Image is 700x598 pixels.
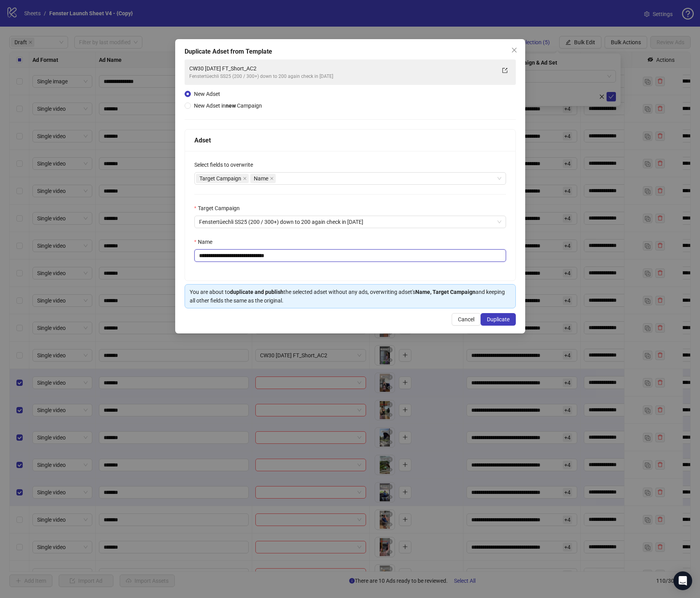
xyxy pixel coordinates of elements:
[481,313,516,326] button: Duplicate
[194,238,217,246] label: Name
[199,174,241,183] span: Target Campaign
[196,174,249,183] span: Target Campaign
[189,73,495,80] div: Fenstertüechli SS25 (200 / 300+) down to 200 again check in [DATE]
[254,174,268,183] span: Name
[194,160,258,169] label: Select fields to overwrite
[194,249,506,262] input: Name
[497,220,502,224] span: close-circle
[502,68,508,73] span: export
[458,316,474,322] span: Cancel
[270,177,274,180] span: close
[415,289,476,295] strong: Name, Target Campaign
[190,288,511,305] div: You are about to the selected adset without any ads, overwriting adset's and keeping all other fi...
[194,204,245,213] label: Target Campaign
[673,571,692,590] div: Open Intercom Messenger
[508,44,521,56] button: Close
[194,103,262,109] span: New Adset in Campaign
[487,316,510,322] span: Duplicate
[199,216,501,228] span: Fenstertüechli SS25 (200 / 300+) down to 200 again check in friday
[452,313,481,326] button: Cancel
[194,91,220,97] span: New Adset
[230,289,284,295] strong: duplicate and publish
[194,135,506,145] div: Adset
[185,47,516,56] div: Duplicate Adset from Template
[189,64,495,73] div: CW30 [DATE] FT_Short_AC2
[250,174,276,183] span: Name
[226,103,236,109] strong: new
[511,47,517,53] span: close
[243,177,247,180] span: close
